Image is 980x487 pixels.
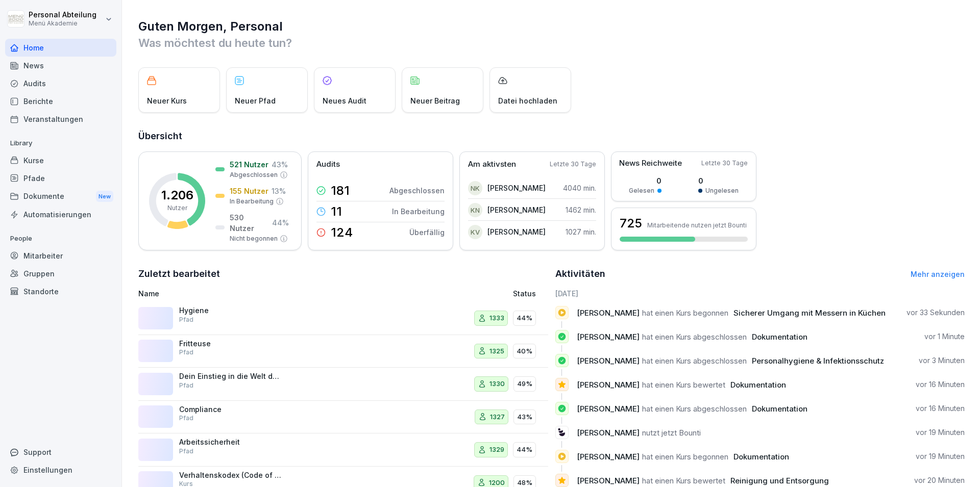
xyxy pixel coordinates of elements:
[916,379,965,390] p: vor 16 Minuten
[555,288,965,299] h6: [DATE]
[5,39,116,57] a: Home
[5,151,116,169] a: Kurse
[410,95,460,106] p: Neuer Beitrag
[517,379,532,389] p: 49%
[5,247,116,265] a: Mitarbeiter
[489,313,504,323] p: 1333
[642,404,747,414] span: hat einen Kurs abgeschlossen
[752,356,884,366] span: Personalhygiene & Infektionsschutz
[179,372,281,381] p: Dein Einstieg in die Welt der Menü 2000 Akademie
[5,92,116,110] div: Berichte
[272,186,286,196] p: 13 %
[916,427,965,438] p: vor 19 Minuten
[566,226,596,237] p: 1027 min.
[5,461,116,479] div: Einstellungen
[914,475,965,485] p: vor 20 Minuten
[161,189,193,201] p: 1.206
[577,476,640,485] span: [PERSON_NAME]
[29,11,96,19] p: Personal Abteilung
[5,206,116,223] div: Automatisierungen
[5,283,116,300] a: Standorte
[389,185,445,196] p: Abgeschlossen
[752,332,807,342] span: Dokumentation
[138,335,548,368] a: FritteusePfad132540%
[498,95,557,106] p: Datei hochladen
[577,308,640,318] span: [PERSON_NAME]
[179,405,281,414] p: Compliance
[619,158,682,169] p: News Reichweite
[138,18,965,35] h1: Guten Morgen, Personal
[730,380,786,390] span: Dokumentation
[629,186,654,195] p: Gelesen
[487,204,546,215] p: [PERSON_NAME]
[642,476,725,485] span: hat einen Kurs bewertet
[5,74,116,92] a: Audits
[138,302,548,335] a: HygienePfad133344%
[555,267,605,281] h2: Aktivitäten
[5,135,116,151] p: Library
[629,175,661,186] p: 0
[392,206,445,217] p: In Bearbeitung
[138,401,548,434] a: CompliancePfad132743%
[911,270,965,278] a: Mehr anzeigen
[733,308,886,318] span: Sicherer Umgang mit Messern in Küchen
[705,186,739,195] p: Ungelesen
[230,186,268,196] p: 155 Nutzer
[916,403,965,414] p: vor 16 Minuten
[620,215,642,232] h3: 725
[642,356,747,366] span: hat einen Kurs abgeschlossen
[316,159,340,170] p: Audits
[468,203,482,217] div: KN
[5,265,116,283] div: Gruppen
[642,308,728,318] span: hat einen Kurs begonnen
[487,226,546,237] p: [PERSON_NAME]
[138,35,965,51] p: Was möchtest du heute tun?
[916,451,965,462] p: vor 19 Minuten
[272,217,289,228] p: 44 %
[517,346,532,356] p: 40%
[179,306,281,315] p: Hygiene
[924,331,965,342] p: vor 1 Minute
[230,234,278,243] p: Nicht begonnen
[138,129,965,143] h2: Übersicht
[5,169,116,187] a: Pfade
[138,368,548,401] a: Dein Einstieg in die Welt der Menü 2000 AkademiePfad133049%
[701,159,748,168] p: Letzte 30 Tage
[647,221,747,229] p: Mitarbeitende nutzen jetzt Bounti
[179,339,281,348] p: Fritteuse
[517,412,532,422] p: 43%
[550,160,596,169] p: Letzte 30 Tage
[323,95,366,106] p: Neues Audit
[642,332,747,342] span: hat einen Kurs abgeschlossen
[179,471,281,480] p: Verhaltenskodex (Code of Conduct) Menü 2000
[577,356,640,366] span: [PERSON_NAME]
[230,170,278,180] p: Abgeschlossen
[409,227,445,238] p: Überfällig
[5,187,116,206] div: Dokumente
[5,110,116,128] div: Veranstaltungen
[577,404,640,414] span: [PERSON_NAME]
[919,355,965,366] p: vor 3 Minuten
[489,445,504,455] p: 1329
[577,380,640,390] span: [PERSON_NAME]
[577,452,640,462] span: [PERSON_NAME]
[230,197,274,206] p: In Bearbeitung
[752,404,807,414] span: Dokumentation
[331,185,350,197] p: 181
[5,57,116,74] a: News
[138,288,395,299] p: Name
[642,428,701,438] span: nutzt jetzt Bounti
[563,183,596,193] p: 4040 min.
[489,346,504,356] p: 1325
[5,443,116,461] div: Support
[179,315,193,324] p: Pfad
[906,307,965,318] p: vor 33 Sekunden
[230,159,268,170] p: 521 Nutzer
[272,159,288,170] p: 43 %
[179,438,281,447] p: Arbeitssicherheit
